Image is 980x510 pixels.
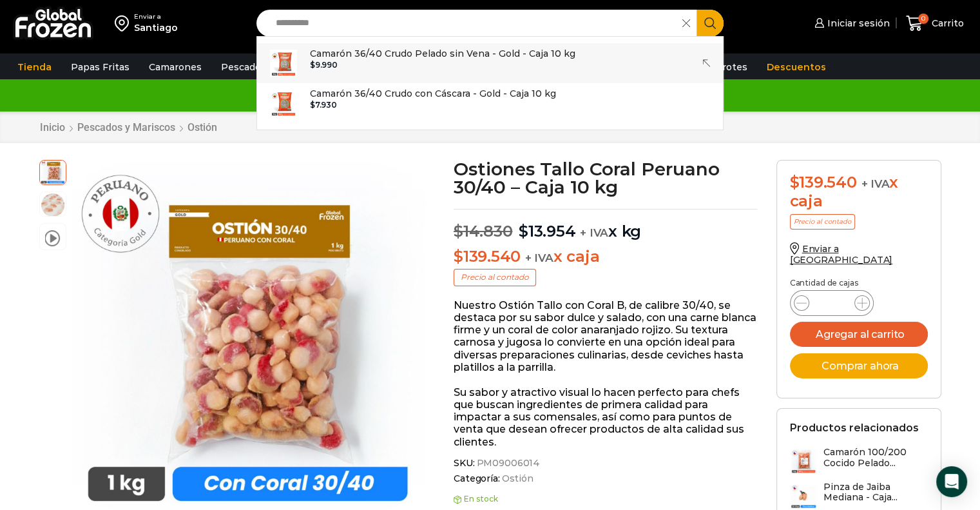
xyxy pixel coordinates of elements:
div: x caja [790,173,928,211]
h1: Ostiones Tallo Coral Peruano 30/40 – Caja 10 kg [454,160,757,196]
nav: Breadcrumb [39,121,218,133]
a: Iniciar sesión [811,10,890,36]
a: Camarones [142,55,208,79]
span: ostion tallo coral [40,192,66,218]
span: $ [310,100,315,110]
p: En stock [454,495,757,504]
a: Camarón 100/200 Cocido Pelado... [790,447,928,475]
a: Enviar a [GEOGRAPHIC_DATA] [790,243,893,266]
span: Categoría: [454,473,757,484]
bdi: 139.540 [790,173,857,191]
a: Abarrotes [694,55,754,79]
button: Agregar al carrito [790,322,928,347]
a: Ostión [500,473,533,484]
a: Pescados y Mariscos [77,121,176,133]
a: Inicio [39,121,66,133]
span: $ [454,222,463,240]
p: Precio al contado [790,214,855,230]
span: SKU: [454,458,757,469]
bdi: 9.990 [310,60,338,70]
span: $ [454,247,463,266]
span: Carrito [928,17,964,30]
p: Su sabor y atractivo visual lo hacen perfecto para chefs que buscan ingredientes de primera calid... [454,386,757,448]
h3: Pinza de Jaiba Mediana - Caja... [823,482,928,504]
p: x kg [454,209,757,241]
button: Comprar ahora [790,353,928,378]
p: x caja [454,248,757,266]
div: Santiago [134,21,178,34]
span: $ [310,60,315,70]
p: Cantidad de cajas [790,279,928,288]
a: Pinza de Jaiba Mediana - Caja... [790,482,928,509]
bdi: 13.954 [519,222,575,240]
h2: Productos relacionados [790,422,919,434]
img: address-field-icon.svg [115,12,134,34]
a: Descuentos [760,55,832,79]
bdi: 7.930 [310,100,337,110]
span: $ [519,222,528,240]
span: + IVA [580,226,608,239]
a: Pescados y Mariscos [215,55,325,79]
p: Nuestro Ostión Tallo con Coral B, de calibre 30/40, se destaca por su sabor dulce y salado, con u... [454,299,757,373]
p: Precio al contado [454,269,536,286]
span: PM09006014 [474,458,540,469]
span: + IVA [525,251,553,264]
span: Iniciar sesión [824,17,890,30]
a: Camarón 36/40 Crudo con Cáscara - Gold - Caja 10 kg $7.930 [257,83,724,123]
div: Open Intercom Messenger [936,466,967,497]
bdi: 14.830 [454,222,512,240]
bdi: 139.540 [454,247,521,266]
span: $ [790,173,800,191]
span: 0 [918,14,928,24]
span: ostion coral 30:40 [40,159,66,184]
a: Ostión [187,121,218,133]
a: Camarón 36/40 Crudo Pelado sin Vena - Gold - Caja 10 kg $9.990 [257,43,724,83]
a: Papas Fritas [64,55,136,79]
p: Camarón 36/40 Crudo con Cáscara - Gold - Caja 10 kg [310,86,556,101]
h3: Camarón 100/200 Cocido Pelado... [823,447,928,469]
div: Enviar a [134,12,178,21]
p: Camarón 36/40 Crudo Pelado sin Vena - Gold - Caja 10 kg [310,46,575,61]
input: Product quantity [820,294,844,312]
button: Search button [697,10,724,37]
a: Tienda [11,55,58,79]
span: + IVA [861,177,889,190]
a: 0 Carrito [903,8,967,39]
